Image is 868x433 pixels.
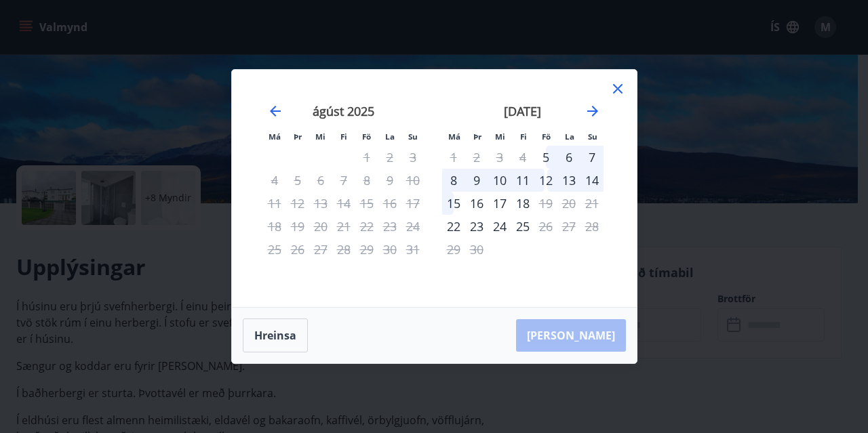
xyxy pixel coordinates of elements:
[263,215,286,238] td: Not available. mánudagur, 18. ágúst 2025
[511,192,534,215] div: 18
[442,169,465,192] td: Choose mánudagur, 8. september 2025 as your check-in date. It’s available.
[534,192,557,215] div: Aðeins útritun í boði
[580,146,604,169] td: Choose sunnudagur, 7. september 2025 as your check-in date. It’s available.
[309,238,332,261] td: Not available. miðvikudagur, 27. ágúst 2025
[488,169,511,192] div: 10
[557,169,580,192] td: Choose laugardagur, 13. september 2025 as your check-in date. It’s available.
[580,169,604,192] td: Choose sunnudagur, 14. september 2025 as your check-in date. It’s available.
[511,192,534,215] td: Choose fimmtudagur, 18. september 2025 as your check-in date. It’s available.
[309,169,332,192] td: Not available. miðvikudagur, 6. ágúst 2025
[401,169,425,192] td: Not available. sunnudagur, 10. ágúst 2025
[488,192,511,215] td: Choose miðvikudagur, 17. september 2025 as your check-in date. It’s available.
[534,169,557,192] div: 12
[488,146,511,169] td: Not available. miðvikudagur, 3. september 2025
[511,169,534,192] div: 11
[332,192,355,215] td: Not available. fimmtudagur, 14. ágúst 2025
[355,169,378,192] td: Not available. föstudagur, 8. ágúst 2025
[465,215,488,238] div: 23
[332,169,355,192] td: Not available. fimmtudagur, 7. ágúst 2025
[534,215,557,238] td: Not available. föstudagur, 26. september 2025
[511,146,534,169] td: Not available. fimmtudagur, 4. september 2025
[580,169,604,192] div: 14
[378,238,401,261] td: Not available. laugardagur, 30. ágúst 2025
[511,215,534,238] div: 25
[534,146,557,169] td: Choose föstudagur, 5. september 2025 as your check-in date. It’s available.
[465,169,488,192] div: 9
[465,215,488,238] td: Choose þriðjudagur, 23. september 2025 as your check-in date. It’s available.
[313,103,374,119] strong: ágúst 2025
[286,169,309,192] td: Not available. þriðjudagur, 5. ágúst 2025
[263,238,286,261] td: Not available. mánudagur, 25. ágúst 2025
[442,146,465,169] td: Not available. mánudagur, 1. september 2025
[378,146,401,169] td: Not available. laugardagur, 2. ágúst 2025
[442,192,465,215] td: Choose mánudagur, 15. september 2025 as your check-in date. It’s available.
[355,192,378,215] td: Not available. föstudagur, 15. ágúst 2025
[442,215,465,238] td: Choose mánudagur, 22. september 2025 as your check-in date. It’s available.
[557,169,580,192] div: 13
[378,215,401,238] td: Not available. laugardagur, 23. ágúst 2025
[534,192,557,215] td: Not available. föstudagur, 19. september 2025
[557,146,580,169] div: 6
[520,131,527,142] small: Fi
[442,192,465,215] div: 15
[401,238,425,261] td: Not available. sunnudagur, 31. ágúst 2025
[269,131,281,142] small: Má
[286,215,309,238] td: Not available. þriðjudagur, 19. ágúst 2025
[332,238,355,261] td: Not available. fimmtudagur, 28. ágúst 2025
[580,146,604,169] div: 7
[557,192,580,215] td: Not available. laugardagur, 20. september 2025
[442,215,465,238] div: Aðeins innritun í boði
[580,192,604,215] td: Not available. sunnudagur, 21. september 2025
[267,103,283,119] div: Move backward to switch to the previous month.
[309,192,332,215] td: Not available. miðvikudagur, 13. ágúst 2025
[248,86,620,291] div: Calendar
[565,131,574,142] small: La
[448,131,460,142] small: Má
[408,131,418,142] small: Su
[315,131,325,142] small: Mi
[385,131,395,142] small: La
[401,146,425,169] td: Not available. sunnudagur, 3. ágúst 2025
[340,131,347,142] small: Fi
[309,215,332,238] td: Not available. miðvikudagur, 20. ágúst 2025
[243,318,308,352] button: Hreinsa
[588,131,597,142] small: Su
[534,146,557,169] div: Aðeins innritun í boði
[488,215,511,238] td: Choose miðvikudagur, 24. september 2025 as your check-in date. It’s available.
[286,238,309,261] td: Not available. þriðjudagur, 26. ágúst 2025
[401,215,425,238] td: Not available. sunnudagur, 24. ágúst 2025
[511,215,534,238] td: Choose fimmtudagur, 25. september 2025 as your check-in date. It’s available.
[442,238,465,261] td: Not available. mánudagur, 29. september 2025
[355,146,378,169] td: Not available. föstudagur, 1. ágúst 2025
[534,215,557,238] div: Aðeins útritun í boði
[362,131,371,142] small: Fö
[442,169,465,192] div: 8
[465,169,488,192] td: Choose þriðjudagur, 9. september 2025 as your check-in date. It’s available.
[465,192,488,215] td: Choose þriðjudagur, 16. september 2025 as your check-in date. It’s available.
[355,215,378,238] td: Not available. föstudagur, 22. ágúst 2025
[378,192,401,215] td: Not available. laugardagur, 16. ágúst 2025
[286,192,309,215] td: Not available. þriðjudagur, 12. ágúst 2025
[504,103,541,119] strong: [DATE]
[332,215,355,238] td: Not available. fimmtudagur, 21. ágúst 2025
[263,192,286,215] td: Not available. mánudagur, 11. ágúst 2025
[557,146,580,169] td: Choose laugardagur, 6. september 2025 as your check-in date. It’s available.
[378,169,401,192] td: Not available. laugardagur, 9. ágúst 2025
[488,169,511,192] td: Choose miðvikudagur, 10. september 2025 as your check-in date. It’s available.
[465,192,488,215] div: 16
[488,215,511,238] div: 24
[263,169,286,192] td: Not available. mánudagur, 4. ágúst 2025
[585,103,601,119] div: Move forward to switch to the next month.
[473,131,481,142] small: Þr
[511,169,534,192] td: Choose fimmtudagur, 11. september 2025 as your check-in date. It’s available.
[542,131,551,142] small: Fö
[534,169,557,192] td: Choose föstudagur, 12. september 2025 as your check-in date. It’s available.
[495,131,505,142] small: Mi
[294,131,302,142] small: Þr
[465,146,488,169] td: Not available. þriðjudagur, 2. september 2025
[580,215,604,238] td: Not available. sunnudagur, 28. september 2025
[557,215,580,238] td: Not available. laugardagur, 27. september 2025
[465,238,488,261] td: Not available. þriðjudagur, 30. september 2025
[355,238,378,261] td: Not available. föstudagur, 29. ágúst 2025
[401,192,425,215] td: Not available. sunnudagur, 17. ágúst 2025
